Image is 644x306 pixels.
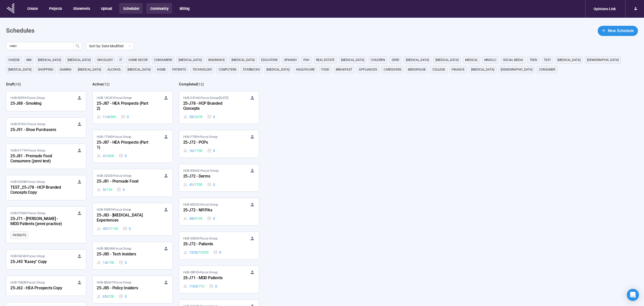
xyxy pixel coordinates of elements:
span: HUB-A252E • Focus Group [97,173,131,178]
a: HUB-35208•Focus GroupTEST_25-J78 - HCP Branded Concepts Copy [6,175,86,200]
div: 25-J87 - HEA Prospects {Part 2} [97,100,152,112]
a: HUB-BEC52•Focus Group25-J72 - NP/PAs44 / 91050 [179,198,259,225]
span: / [193,182,195,187]
span: caregivers [384,67,401,72]
span: real estate [316,57,335,62]
span: it [119,57,122,62]
button: search [74,42,82,50]
div: 25-J83 - [MEDICAL_DATA] Experiences [97,212,152,224]
span: [MEDICAL_DATA] [435,57,459,62]
span: [MEDICAL_DATA] [557,57,580,62]
h2: Draft [6,82,14,86]
span: [MEDICAL_DATA] [179,57,202,62]
span: Patients [172,67,186,72]
span: / [109,226,110,231]
span: [MEDICAL_DATA] [8,67,31,72]
span: gaming [60,67,71,72]
div: 16 [183,148,203,154]
span: Test [544,57,551,62]
a: HUB-B9A6D•Focus Group25-J72 - Derms41 / 75500 [179,164,259,191]
span: 7700 [195,148,202,154]
div: 25-J72 - PCPs [183,139,239,146]
div: 114 [97,114,116,120]
span: / [193,114,195,120]
span: Insurance [208,57,225,62]
span: PAH [303,57,309,62]
div: 0 [119,294,127,299]
span: [MEDICAL_DATA] [406,57,429,62]
button: Scheduler [119,3,143,14]
span: HUB-35208 • Focus Group [10,179,45,184]
button: Showreels [69,3,93,14]
button: Create [23,3,41,14]
div: 33 [183,114,203,120]
a: HUB-F68F0•Focus Group25-J83 - [MEDICAL_DATA] Experiences401 / 11500 [93,203,172,235]
div: 25-J85 - Tech Insiders [97,251,152,258]
span: / [107,294,108,299]
time: [DATE] [219,96,228,100]
div: 401 [97,226,118,231]
span: HUB-809F4 • Focus Group [10,95,45,100]
span: HUB-F79E6 • Focus Group [183,134,218,139]
div: 25-J45 "Kasey" Copy [10,259,66,265]
span: starbucks [243,67,260,72]
span: Teen [530,57,537,62]
span: cheese [8,57,20,62]
span: HUB-17540 • Focus Group [97,134,131,139]
div: 25-J88 - Smoking [10,100,66,107]
h1: Schedules [6,26,34,36]
span: HUB-8A667 • Focus Group [97,280,131,285]
div: 25-J72 - NP/PAs [183,207,239,214]
a: HUB-809F4•Focus Group25-J88 - Smoking [6,91,86,111]
span: 9105 [195,216,202,221]
span: ( 10 ) [14,82,21,86]
span: HUB-F68F0 • Focus Group [97,207,131,212]
div: 25-J71 - [PERSON_NAME] - MDD Patients (jenni practice) [10,216,66,227]
span: HUB-70828 • Focus Group [10,280,45,285]
button: Billing [176,3,193,14]
div: 44 [183,216,203,221]
div: 25-J78 - HCP Branded Concepts [183,100,239,112]
span: HUB-FAF45 • Focus Group [10,254,45,259]
span: HUB-3BE48 • Focus Group [97,246,131,251]
span: New Schedule [608,28,634,34]
span: Patients [13,233,26,238]
div: 1103 [183,283,204,289]
span: Spanish [284,57,297,62]
span: / [109,114,110,120]
span: [MEDICAL_DATA] [341,57,364,62]
div: 0 [213,250,221,255]
div: Open Intercom Messenger [627,289,639,301]
div: 25-J85 - Policy Insiders [97,285,152,292]
span: [MEDICAL_DATA] [232,57,255,62]
a: HUB-FF0DE•Focus Group25-J71 - [PERSON_NAME] - MDD Patients (jenni practice)Patients [6,207,86,243]
div: 0 [207,148,215,154]
span: / [197,250,199,255]
a: HUB-F79E6•Focus Group25-J72 - PCPs16 / 77000 [179,130,259,158]
div: 41 [97,153,114,159]
div: 5 [97,187,112,192]
div: 0 [123,226,131,231]
span: GERD [392,57,399,62]
div: Opinions Link [591,4,619,14]
span: [MEDICAL_DATA] [471,67,494,72]
span: HUB-38F59 • Focus Group [183,270,218,275]
button: Upload [97,3,116,14]
div: 25-J81 - Premade Food Consumers (jenni test) [10,153,66,165]
span: HUB-D1719 • Focus Group [10,148,45,153]
h2: Active [92,82,103,86]
a: HUB-38F59•Focus Group25-J71 - MDD Patients1103 / 7100 [179,266,259,293]
span: 600 [108,153,114,159]
div: 0 [209,283,217,289]
span: / [193,148,195,154]
a: HUB-55503•Focus Group25-J72 - Patients1329 / 155500 [179,232,259,259]
a: HUB-3BE48•Focus Group25-J85 - Tech Insiders14 / 7500 [93,242,172,269]
div: 0 [117,187,125,192]
div: 14 [97,260,114,265]
span: mnsclc [484,57,496,62]
div: 25-J72 - Derms [183,173,239,180]
span: ( 12 ) [103,82,110,86]
span: [MEDICAL_DATA] [266,67,289,72]
span: HUB-14C3C • Focus Group [97,95,132,100]
span: alcohol [108,67,121,72]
